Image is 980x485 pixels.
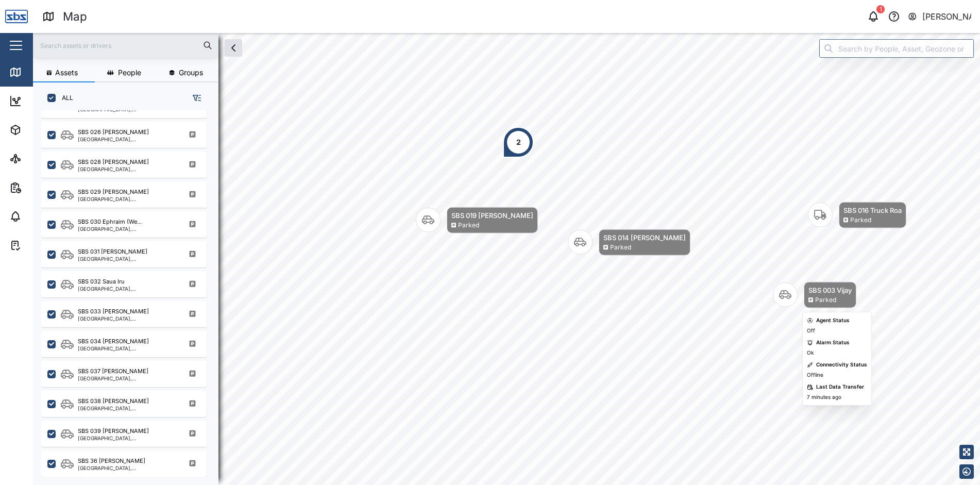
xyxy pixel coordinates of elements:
div: SBS 028 [PERSON_NAME] [78,158,149,166]
div: SBS 019 [PERSON_NAME] [451,210,533,221]
div: SBS 026 [PERSON_NAME] [78,128,149,137]
input: Search by People, Asset, Geozone or Place [819,39,974,58]
div: [GEOGRAPHIC_DATA], [GEOGRAPHIC_DATA] [78,346,176,351]
span: Assets [55,69,78,76]
div: SBS 016 Truck Roa [843,205,902,215]
div: Assets [27,124,59,136]
div: [GEOGRAPHIC_DATA], [GEOGRAPHIC_DATA] [78,137,176,142]
div: [GEOGRAPHIC_DATA], [GEOGRAPHIC_DATA] [78,316,176,321]
div: Connectivity Status [816,361,867,369]
button: [PERSON_NAME] [907,9,972,24]
div: Map marker [416,207,538,233]
div: Map [63,8,87,26]
div: Dashboard [27,95,73,107]
div: Parked [850,215,871,225]
label: ALL [56,94,73,102]
div: [GEOGRAPHIC_DATA], [GEOGRAPHIC_DATA] [78,376,176,381]
div: Agent Status [816,316,850,325]
div: SBS 034 [PERSON_NAME] [78,337,149,346]
div: SBS 032 Saua Iru [78,277,125,286]
div: Parked [458,221,479,230]
div: Sites [27,153,52,164]
div: Off [807,327,815,335]
div: SBS 014 [PERSON_NAME] [603,232,686,243]
div: grid [41,110,218,477]
div: Tasks [27,240,55,251]
div: 2 [516,137,521,148]
div: [GEOGRAPHIC_DATA], [GEOGRAPHIC_DATA] [78,226,176,231]
div: Reports [27,182,62,193]
div: SBS 038 [PERSON_NAME] [78,397,149,406]
div: 7 minutes ago [807,393,841,402]
div: SBS 030 Ephraim (We... [78,218,142,226]
div: SBS 033 [PERSON_NAME] [78,307,149,316]
input: Search assets or drivers [39,38,212,53]
div: SBS 003 Vijay [808,285,852,295]
div: [GEOGRAPHIC_DATA], [GEOGRAPHIC_DATA] [78,166,176,172]
img: Main Logo [5,5,28,28]
div: SBS 039 [PERSON_NAME] [78,427,149,436]
div: Parked [815,295,836,305]
div: SBS 029 [PERSON_NAME] [78,188,149,196]
div: [GEOGRAPHIC_DATA], [GEOGRAPHIC_DATA] [78,406,176,411]
div: [GEOGRAPHIC_DATA], [GEOGRAPHIC_DATA] [78,256,176,261]
div: Alarms [27,211,59,222]
div: SBS 031 [PERSON_NAME] [78,247,147,256]
div: [PERSON_NAME] [922,10,972,23]
div: SBS 037 [PERSON_NAME] [78,367,148,376]
div: Map marker [808,202,906,228]
div: Parked [610,243,631,253]
div: Map [27,66,50,78]
div: [GEOGRAPHIC_DATA], [GEOGRAPHIC_DATA] [78,196,176,202]
span: People [118,69,141,76]
div: Last Data Transfer [816,383,864,391]
div: Map marker [568,229,690,256]
div: [GEOGRAPHIC_DATA], [GEOGRAPHIC_DATA] [78,465,176,471]
span: Groups [179,69,203,76]
canvas: Map [33,33,980,485]
div: SBS 36 [PERSON_NAME] [78,457,145,465]
div: 1 [876,5,885,13]
div: Ok [807,349,814,357]
div: [GEOGRAPHIC_DATA], [GEOGRAPHIC_DATA] [78,286,176,291]
div: Map marker [773,282,856,308]
div: [GEOGRAPHIC_DATA], [GEOGRAPHIC_DATA] [78,436,176,441]
div: Alarm Status [816,339,850,347]
div: Offline [807,371,823,379]
div: Map marker [503,127,534,158]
